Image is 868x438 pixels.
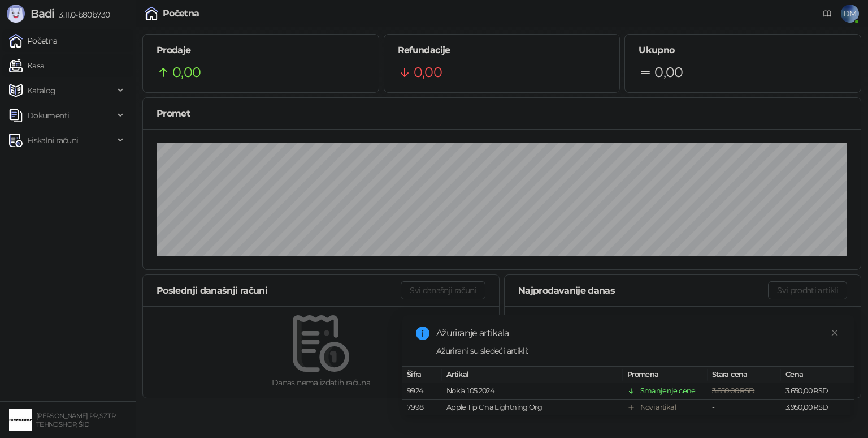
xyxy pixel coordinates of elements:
div: Promet [157,106,847,121]
span: 3.850,00 RSD [712,387,754,395]
div: Ažurirani su sledeći artikli: [436,345,841,357]
a: Početna [9,29,58,52]
td: 9924 [402,383,442,400]
span: 0,00 [654,62,683,83]
span: 3.11.0-b80b730 [54,10,110,20]
span: Fiskalni računi [27,129,78,152]
th: Artikal [442,367,623,383]
span: Badi [31,7,54,20]
a: Close [828,327,841,339]
td: 3.650,00 RSD [781,383,854,400]
div: Ažuriranje artikala [436,327,841,340]
td: Apple Tip C na Lightning Org [442,400,623,416]
div: Novi artikal [640,402,676,413]
div: Smanjenje cene [640,385,696,397]
th: Šifra [402,367,442,383]
div: Danas nema izdatih računa [161,376,481,389]
span: DM [841,5,859,23]
small: [PERSON_NAME] PR, SZTR TEHNOSHOP, ŠID [36,412,115,428]
button: Svi današnji računi [401,281,485,299]
th: Promena [623,367,708,383]
div: Poslednji današnji računi [157,284,401,298]
span: 0,00 [172,62,201,83]
h5: Ukupno [639,44,847,57]
h5: Refundacije [398,44,606,57]
h5: Prodaje [157,44,365,57]
button: Svi prodati artikli [768,281,847,299]
span: Dokumenti [27,104,69,127]
td: - [708,400,781,416]
td: Nokia 105 2024 [442,383,623,400]
td: 3.950,00 RSD [781,400,854,416]
td: 7998 [402,400,442,416]
th: Stara cena [708,367,781,383]
a: Kasa [9,54,44,77]
span: close [831,329,839,337]
th: Cena [781,367,854,383]
a: Dokumentacija [818,5,836,23]
div: Početna [163,9,199,18]
img: 64x64-companyLogo-68805acf-9e22-4a20-bcb3-9756868d3d19.jpeg [9,409,32,431]
img: Logo [7,5,25,23]
span: Katalog [27,79,56,102]
div: Najprodavanije danas [518,284,768,298]
span: info-circle [416,327,429,340]
span: 0,00 [414,62,442,83]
